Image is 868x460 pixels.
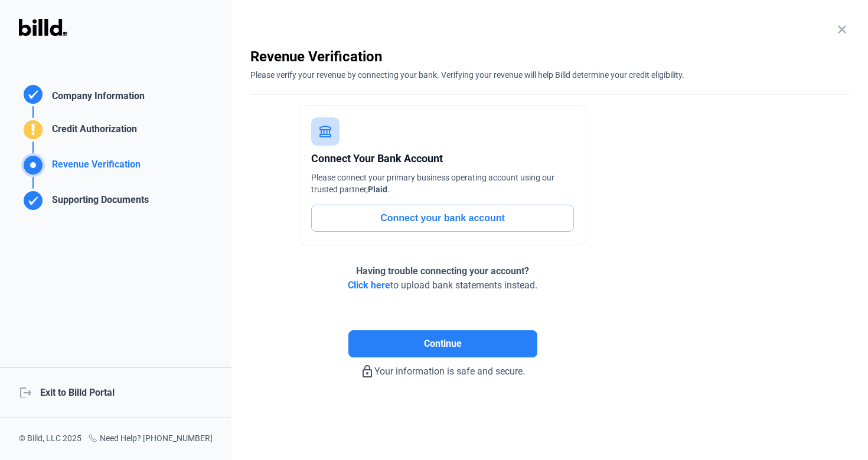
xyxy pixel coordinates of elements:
img: Billd Logo [19,19,67,36]
div: to upload bank statements instead. [348,264,537,293]
mat-icon: lock_outline [360,364,374,379]
div: Revenue Verification [250,47,849,66]
button: Continue [348,330,537,357]
mat-icon: logout [19,386,31,397]
div: Revenue Verification [47,157,141,177]
span: Having trouble connecting your account? [356,265,529,277]
mat-icon: close [835,22,849,37]
div: Credit Authorization [47,122,137,142]
div: Company Information [47,89,145,106]
button: Connect your bank account [311,205,574,232]
div: Please verify your revenue by connecting your bank. Verifying your revenue will help Billd determ... [250,66,849,81]
span: Plaid [368,185,387,194]
div: Please connect your primary business operating account using our trusted partner, . [311,172,574,195]
div: Connect Your Bank Account [311,150,574,167]
span: Click here [348,280,390,291]
span: Continue [424,337,462,351]
div: Need Help? [PHONE_NUMBER] [88,432,213,446]
div: Supporting Documents [47,193,149,212]
div: © Billd, LLC 2025 [19,432,81,446]
div: Your information is safe and secure. [250,357,635,379]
